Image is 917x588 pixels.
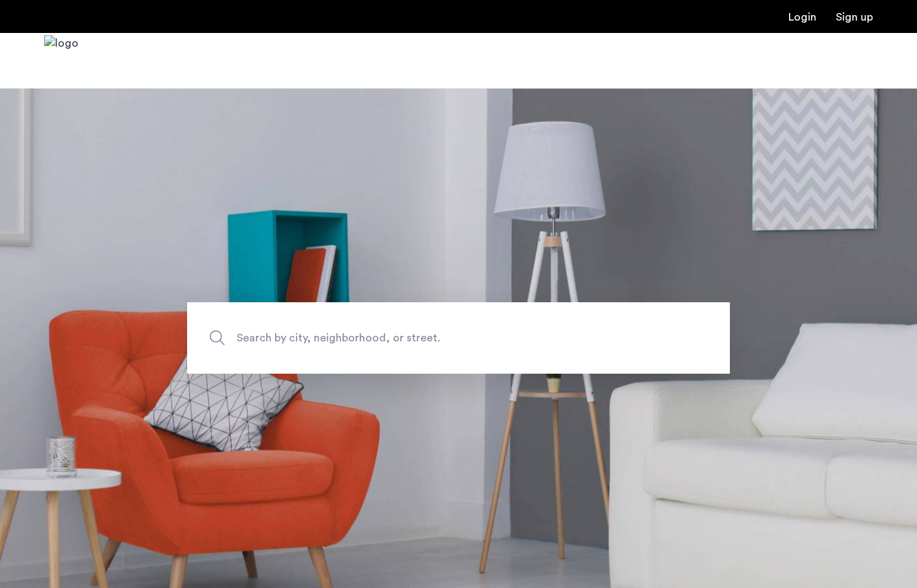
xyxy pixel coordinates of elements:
[44,35,78,87] img: logo
[187,302,730,374] input: Apartment Search
[237,329,616,348] span: Search by city, neighborhood, or street.
[44,35,78,87] a: Cazamio Logo
[836,12,873,23] a: Registration
[788,12,817,23] a: Login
